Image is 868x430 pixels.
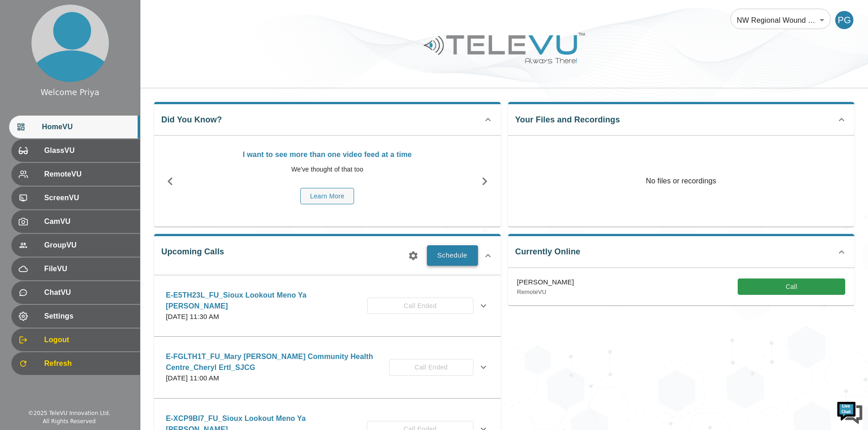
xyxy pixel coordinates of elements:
button: Call [738,278,845,295]
span: FileVU [44,263,133,274]
p: [DATE] 11:30 AM [166,312,367,322]
div: CamVU [11,210,140,233]
div: Settings [11,305,140,328]
div: All Rights Reserved [43,417,96,425]
div: GlassVU [11,139,140,162]
span: GlassVU [44,145,133,156]
p: E-FGLTH1T_FU_Mary [PERSON_NAME] Community Health Centre_Cheryl Ertl_SJCG [166,351,389,373]
span: CamVU [44,216,133,227]
div: Chat with us now [47,48,153,60]
textarea: Type your message and hit 'Enter' [5,248,174,280]
div: Logout [11,329,140,351]
p: [PERSON_NAME] [517,277,574,288]
div: GroupVU [11,234,140,257]
button: Learn More [300,188,354,205]
p: [DATE] 11:00 AM [166,373,389,384]
span: RemoteVU [44,169,133,180]
div: HomeVU [9,116,140,138]
p: No files or recordings [508,136,855,227]
img: Logo [422,29,586,67]
div: NW Regional Wound Care [730,7,831,33]
div: © 2025 TeleVU Innovation Ltd. [28,409,110,417]
div: E-FGLTH1T_FU_Mary [PERSON_NAME] Community Health Centre_Cheryl Ertl_SJCG[DATE] 11:00 AMCall Ended [159,346,496,389]
img: d_736959983_company_1615157101543_736959983 [15,42,38,65]
button: Schedule [427,245,478,265]
div: PG [835,11,853,29]
span: Settings [44,311,133,322]
img: profile.png [31,5,109,82]
p: RemoteVU [517,288,574,297]
p: E-E5TH23L_FU_Sioux Lookout Meno Ya [PERSON_NAME] [166,290,367,312]
p: I want to see more than one video feed at a time [191,149,464,160]
span: ScreenVU [44,192,133,203]
div: Welcome Priya [41,86,99,98]
span: ChatVU [44,287,133,298]
div: Refresh [11,352,140,375]
span: GroupVU [44,240,133,251]
div: Minimize live chat window [149,5,171,26]
span: Refresh [44,358,133,369]
div: ScreenVU [11,187,140,209]
span: Logout [44,334,133,345]
img: Chat Widget [836,398,863,425]
div: FileVU [11,258,140,280]
span: We're online! [53,115,126,207]
span: HomeVU [42,121,133,132]
div: RemoteVU [11,163,140,186]
p: We've thought of that too [191,165,464,174]
div: ChatVU [11,281,140,304]
div: E-E5TH23L_FU_Sioux Lookout Meno Ya [PERSON_NAME][DATE] 11:30 AMCall Ended [159,284,496,328]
